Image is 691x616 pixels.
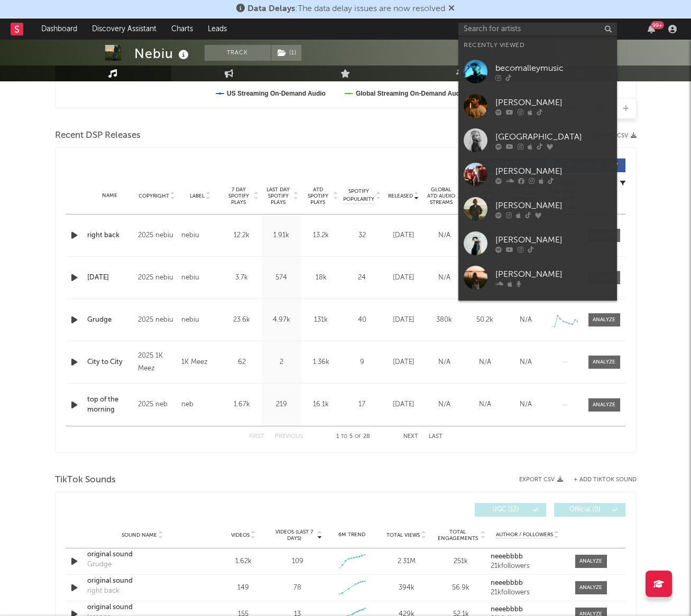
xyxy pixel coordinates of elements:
div: Grudge [87,559,112,570]
strong: neeebbbb [491,580,523,586]
div: 99 + [651,21,664,29]
span: Global ATD Audio Streams [427,186,456,206]
a: [PERSON_NAME] [458,295,617,329]
div: 1.91k [264,230,299,241]
div: 62 [225,357,259,368]
div: 2025 nebiu [138,314,176,326]
div: 40 [344,315,381,325]
strong: neeebbbb [491,553,523,560]
a: [GEOGRAPHIC_DATA] [458,123,617,157]
a: Leads [200,18,234,40]
div: nebiu [181,229,219,242]
span: Recent DSP Releases [55,129,141,142]
div: 56.9k [436,583,485,593]
a: original sound [87,602,198,613]
div: 131k [304,315,338,325]
div: N/A [467,399,503,410]
div: Name [87,192,133,200]
div: 78 [293,583,301,593]
a: Grudge [87,315,133,325]
span: 7 Day Spotify Plays [225,186,253,206]
span: TikTok Sounds [55,474,116,487]
div: 394k [382,583,431,593]
button: Official(0) [554,503,625,517]
span: to [341,434,347,439]
a: [DATE] [87,273,133,283]
div: 6M Trend [327,531,376,539]
div: 2025 nebiu [138,229,176,242]
a: [PERSON_NAME] [458,260,617,295]
span: ( 1 ) [271,45,302,61]
div: 17 [344,399,381,410]
span: Spotify Popularity [343,188,374,203]
div: becomalleymusic [495,62,612,74]
div: 21k followers [491,589,564,596]
span: UGC ( 12 ) [482,507,530,513]
a: top of the morning [87,395,133,415]
text: US Streaming On-Demand Audio [227,90,326,97]
div: 574 [264,273,299,283]
div: 3.7k [225,273,259,283]
span: Released [388,193,413,199]
div: 32 [344,230,381,241]
div: [DATE] [386,357,421,368]
div: 2.31M [382,556,431,567]
div: 109 [292,556,303,567]
button: Last [429,434,443,440]
div: 2 [264,357,299,368]
a: neeebbbb [491,553,564,561]
div: [PERSON_NAME] [495,96,612,109]
a: [PERSON_NAME] [458,89,617,123]
span: Videos [231,532,250,538]
div: original sound [87,576,198,586]
a: [PERSON_NAME] [458,226,617,260]
div: [DATE] [386,399,421,410]
a: Discovery Assistant [85,18,164,40]
div: 12.2k [225,230,259,241]
div: [PERSON_NAME] [495,165,612,178]
div: N/A [467,357,503,368]
div: 380k [427,315,462,325]
div: Recently Viewed [464,39,612,52]
button: + Add TikTok Sound [563,477,637,483]
text: Global Streaming On-Demand Audio [355,90,465,97]
div: [GEOGRAPHIC_DATA] [495,130,612,143]
div: [DATE] [386,315,421,325]
span: Copyright [139,193,169,199]
div: [PERSON_NAME] [495,199,612,212]
div: [PERSON_NAME] [495,268,612,281]
span: Data Delays [247,5,295,13]
span: Last Day Spotify Plays [264,186,292,206]
a: [PERSON_NAME] [458,192,617,226]
a: neeebbbb [491,580,564,587]
a: Charts [164,18,200,40]
div: [PERSON_NAME] [495,234,612,246]
div: N/A [508,315,543,325]
a: becomalleymusic [458,54,617,89]
span: Dismiss [448,5,455,13]
a: right back [87,230,133,241]
a: [PERSON_NAME] [458,157,617,192]
a: City to City [87,357,133,368]
div: 251k [436,556,485,567]
div: 18k [304,273,338,283]
span: Official ( 0 ) [561,507,610,513]
a: original sound [87,549,198,560]
div: 9 [344,357,381,368]
div: 16.1k [304,399,338,410]
div: N/A [427,230,462,241]
button: First [249,434,264,440]
div: N/A [427,399,462,410]
div: N/A [427,273,462,283]
span: of [355,434,361,439]
div: [DATE] [386,230,421,241]
div: 1 5 28 [324,431,382,443]
span: Total Engagements [436,529,479,542]
div: N/A [427,357,462,368]
div: 219 [264,399,299,410]
div: nebiu [181,272,219,284]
